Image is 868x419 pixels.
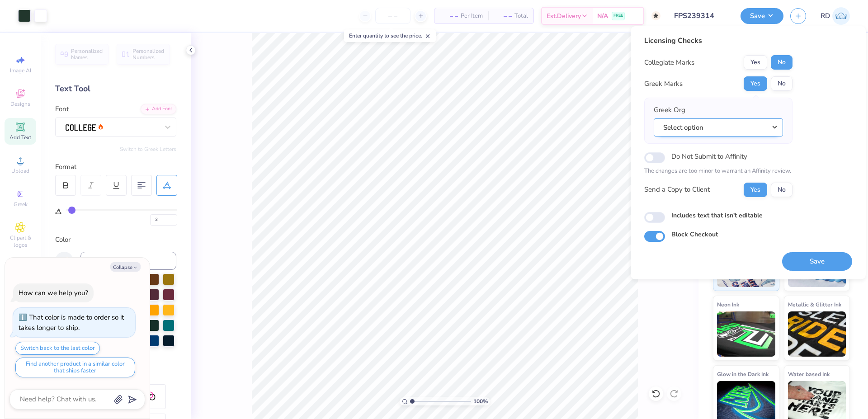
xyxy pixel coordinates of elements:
button: Switch to Greek Letters [120,146,176,153]
span: Total [514,11,528,21]
button: Yes [744,55,767,70]
button: Switch back to the last color [15,342,100,355]
div: Add Font [141,104,176,114]
input: – – [375,8,410,24]
a: RD [821,7,850,25]
span: Glow in the Dark Ink [717,369,769,379]
span: Add Text [9,134,31,141]
input: Untitled Design [667,7,734,25]
div: Greek Marks [644,79,683,89]
div: Collegiate Marks [644,57,694,68]
div: Text Tool [55,83,176,95]
button: No [771,76,793,91]
button: No [771,55,793,70]
label: Do Not Submit to Affinity [671,151,747,162]
span: Clipart & logos [5,234,36,249]
span: Personalized Names [71,48,103,61]
label: Font [55,104,69,114]
span: – – [494,11,512,21]
button: Find another product in a similar color that ships faster [15,358,135,377]
span: 100 % [473,397,488,405]
span: Greek [14,201,28,208]
label: Block Checkout [671,230,718,239]
button: Save [782,252,852,271]
span: Est. Delivery [547,11,581,21]
span: RD [821,11,830,21]
button: Select option [654,118,783,137]
span: N/A [597,11,608,21]
span: Neon Ink [717,300,739,309]
button: Save [741,8,783,24]
button: No [771,183,793,197]
span: Personalized Numbers [132,48,165,61]
button: Yes [744,76,767,91]
span: Designs [10,100,30,108]
span: – – [440,11,458,21]
img: Rommel Del Rosario [832,7,850,25]
button: Collapse [110,262,141,272]
label: Includes text that isn't editable [671,211,763,220]
span: FREE [613,13,623,19]
img: Neon Ink [717,311,775,357]
img: Metallic & Glitter Ink [788,311,846,357]
p: The changes are too minor to warrant an Affinity review. [644,167,793,176]
label: Greek Org [654,105,685,115]
span: Water based Ink [788,369,830,379]
div: Enter quantity to see the price. [344,29,436,42]
div: Licensing Checks [644,35,793,46]
div: Send a Copy to Client [644,184,710,195]
span: Image AI [10,67,31,74]
span: Upload [11,167,29,174]
input: e.g. 7428 c [80,252,176,270]
div: Color [55,235,176,245]
span: Per Item [461,11,483,21]
button: Yes [744,183,767,197]
div: That color is made to order so it takes longer to ship. [19,313,124,332]
div: Format [55,162,177,172]
div: How can we help you? [19,288,88,297]
span: Metallic & Glitter Ink [788,300,841,309]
